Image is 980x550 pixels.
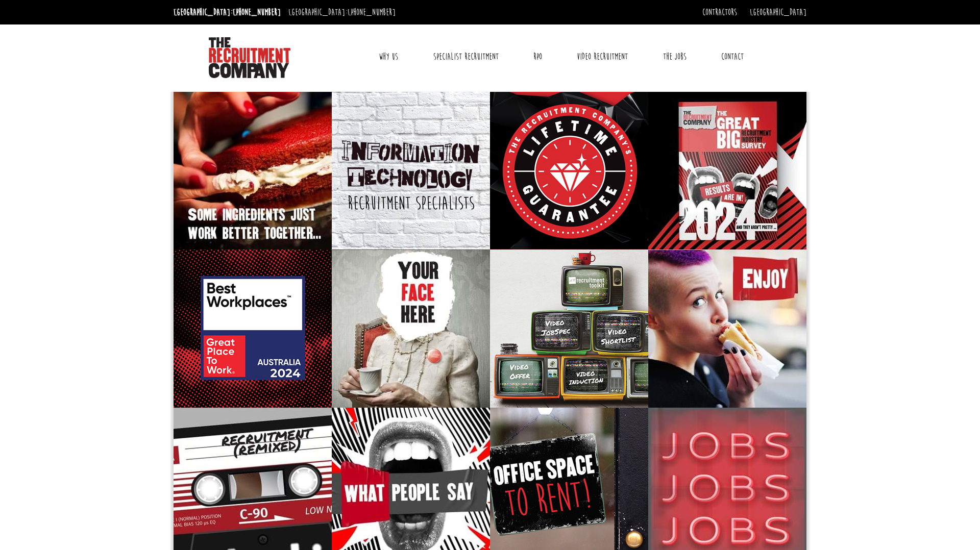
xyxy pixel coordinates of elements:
[526,44,550,69] a: RPO
[569,44,635,69] a: Video Recruitment
[655,44,694,69] a: The Jobs
[233,7,281,18] a: [PHONE_NUMBER]
[171,4,283,20] li: [GEOGRAPHIC_DATA]:
[286,4,398,20] li: [GEOGRAPHIC_DATA]:
[426,44,506,69] a: Specialist Recruitment
[702,7,737,18] a: Contractors
[371,44,406,69] a: Why Us
[750,7,806,18] a: [GEOGRAPHIC_DATA]
[348,7,396,18] a: [PHONE_NUMBER]
[714,44,751,69] a: Contact
[209,37,290,78] img: The Recruitment Company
